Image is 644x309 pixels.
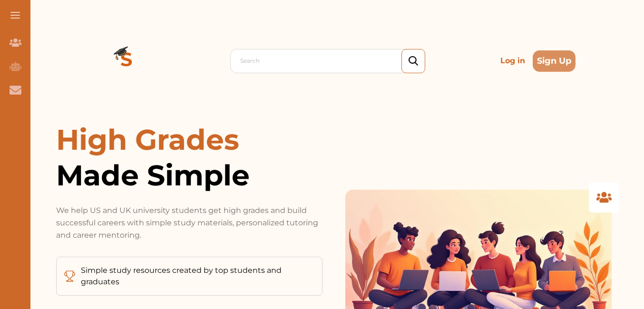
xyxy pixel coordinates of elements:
button: Sign Up [533,50,576,72]
img: Logo [92,27,161,95]
span: High Grades [56,122,239,157]
p: We help US and UK university students get high grades and build successful careers with simple st... [56,204,322,241]
span: Made Simple [56,157,322,193]
p: Simple study resources created by top students and graduates [81,265,314,288]
p: Log in [497,51,529,70]
img: search_icon [409,56,418,66]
